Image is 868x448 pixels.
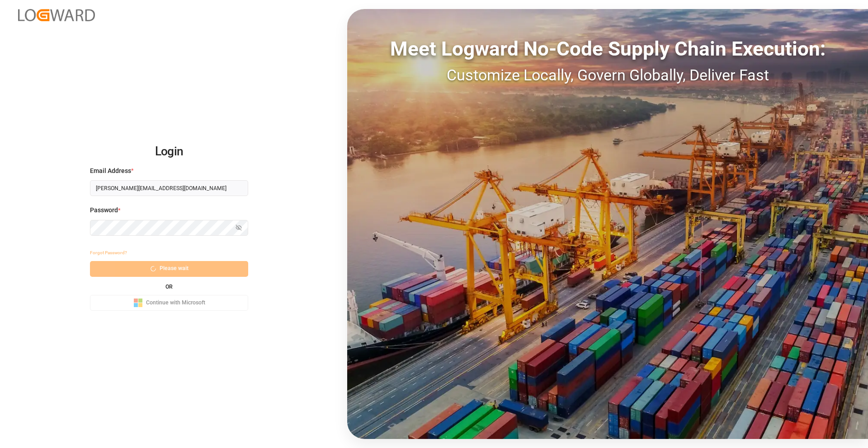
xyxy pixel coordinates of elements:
div: Meet Logward No-Code Supply Chain Execution: [347,34,868,64]
small: OR [165,284,173,289]
input: Enter your email [90,180,248,196]
span: Password [90,205,118,215]
h2: Login [90,137,248,166]
img: Logward_new_orange.png [18,9,95,21]
div: Customize Locally, Govern Globally, Deliver Fast [347,64,868,87]
span: Email Address [90,166,131,176]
